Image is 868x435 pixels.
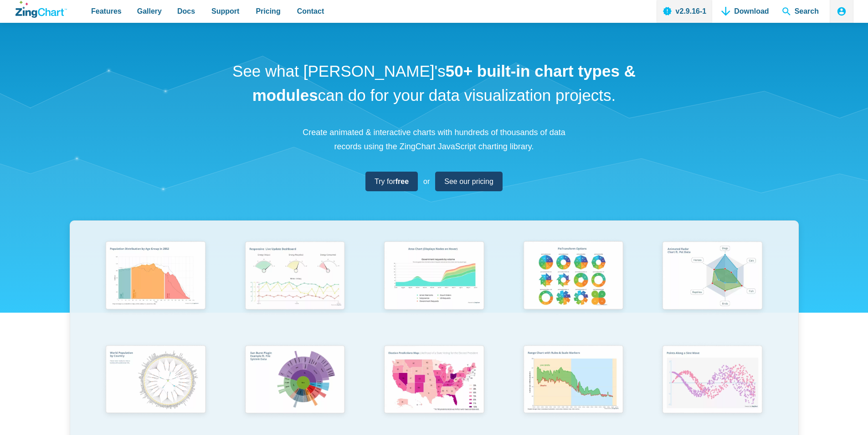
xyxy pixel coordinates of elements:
[375,175,409,188] span: Try for
[503,237,643,341] a: Pie Transform Options
[86,237,226,341] a: Population Distribution by Age Group in 2052
[239,237,350,316] img: Responsive Live Update Dashboard
[395,178,409,185] strong: free
[378,341,489,420] img: Election Predictions Map
[518,341,629,421] img: Range Chart with Rultes & Scale Markers
[297,5,324,17] span: Contact
[643,237,782,341] a: Animated Radar Chart ft. Pet Data
[177,5,195,17] span: Docs
[298,126,571,153] p: Create animated & interactive charts with hundreds of thousands of data records using the ZingCha...
[239,341,350,420] img: Sun Burst Plugin Example ft. File System Data
[91,5,122,17] span: Features
[100,341,211,421] img: World Population by Country
[435,172,503,191] a: See our pricing
[225,237,365,341] a: Responsive Live Update Dashboard
[100,237,211,316] img: Population Distribution by Age Group in 2052
[365,237,504,341] a: Area Chart (Displays Nodes on Hover)
[657,341,768,420] img: Points Along a Sine Wave
[444,175,493,188] span: See our pricing
[15,1,67,18] a: ZingChart Logo. Click to return to the homepage
[518,237,629,316] img: Pie Transform Options
[252,62,636,104] strong: 50+ built-in chart types & modules
[211,5,239,17] span: Support
[378,237,489,316] img: Area Chart (Displays Nodes on Hover)
[229,59,639,107] h1: See what [PERSON_NAME]'s can do for your data visualization projects.
[365,172,418,191] a: Try forfree
[657,237,768,316] img: Animated Radar Chart ft. Pet Data
[256,5,280,17] span: Pricing
[423,175,430,188] span: or
[137,5,162,17] span: Gallery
